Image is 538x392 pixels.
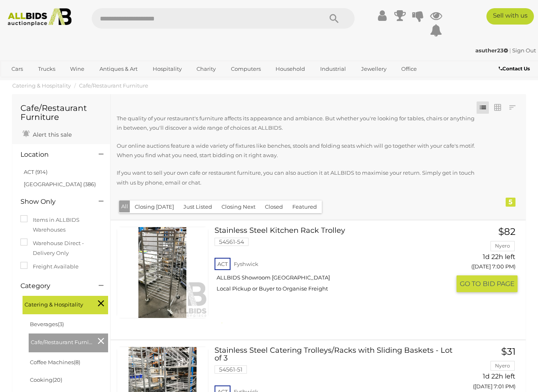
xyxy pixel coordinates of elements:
a: Household [270,62,310,76]
button: Closed [260,201,288,213]
a: Sign Out [512,47,536,54]
p: Our online auctions feature a wide variety of fixtures like benches, stools and folding seats whi... [117,141,480,160]
a: Sports [6,76,34,89]
a: Contact Us [499,64,532,73]
a: Cooking(20) [30,376,62,383]
span: | [509,47,511,54]
button: Closing Next [217,201,260,213]
a: Coffee Machines(8) [30,359,80,365]
span: GO TO [460,279,483,288]
h4: Location [20,151,86,158]
a: Beverages(3) [30,321,64,327]
a: [GEOGRAPHIC_DATA] [38,76,107,89]
a: Stainless Steel Kitchen Rack Trolley 54561-54 ACT Fyshwick ALLBIDS Showroom [GEOGRAPHIC_DATA] Loc... [221,227,451,298]
span: Cafe/Restaurant Furniture [31,336,92,347]
span: $82 [498,226,515,237]
button: Closing [DATE] [130,201,179,213]
a: Catering & Hospitality [12,82,71,89]
a: Charity [191,62,221,76]
label: Items in ALLBIDS Warehouses [20,215,102,234]
p: The quality of your restaurant's furniture affects its appearance and ambiance. But whether you'r... [117,114,480,133]
a: Office [396,62,422,76]
span: (8) [74,359,80,365]
button: Featured [287,201,322,213]
a: ACT (914) [24,169,47,175]
span: $31 [501,346,515,357]
span: (3) [58,321,64,327]
h4: Show Only [20,198,86,205]
a: Alert this sale [20,128,74,140]
a: Sell with us [486,8,534,25]
span: Alert this sale [31,131,72,138]
b: Contact Us [499,65,530,72]
a: Trucks [33,62,61,76]
button: Search [314,8,355,29]
span: BID PAGE [483,279,515,288]
p: If you want to sell your own cafe or restaurant furniture, you can also auction it at ALLBIDS to ... [117,168,480,187]
a: Cars [6,62,28,76]
a: Wine [65,62,90,76]
a: asuther23 [475,47,509,54]
a: Antiques & Art [94,62,143,76]
a: Hospitality [147,62,187,76]
a: Jewellery [356,62,392,76]
a: Cafe/Restaurant Furniture [79,82,148,89]
button: All [119,201,130,212]
label: Freight Available [20,262,79,271]
span: (20) [52,376,62,383]
div: 5 [506,198,515,207]
img: Allbids.com.au [4,8,76,26]
h1: Cafe/Restaurant Furniture [20,104,102,122]
a: $82 Nyero 1d 22h left ([DATE] 7:00 PM) GO TOBID PAGE [463,227,518,293]
button: GO TOBID PAGE [457,275,518,292]
h4: Category [20,282,86,290]
button: Just Listed [179,201,217,213]
a: Computers [226,62,266,76]
a: [GEOGRAPHIC_DATA] (386) [24,181,96,187]
strong: asuther23 [475,47,508,54]
label: Warehouse Direct - Delivery Only [20,239,102,258]
a: Industrial [315,62,351,76]
span: Catering & Hospitality [25,298,86,309]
